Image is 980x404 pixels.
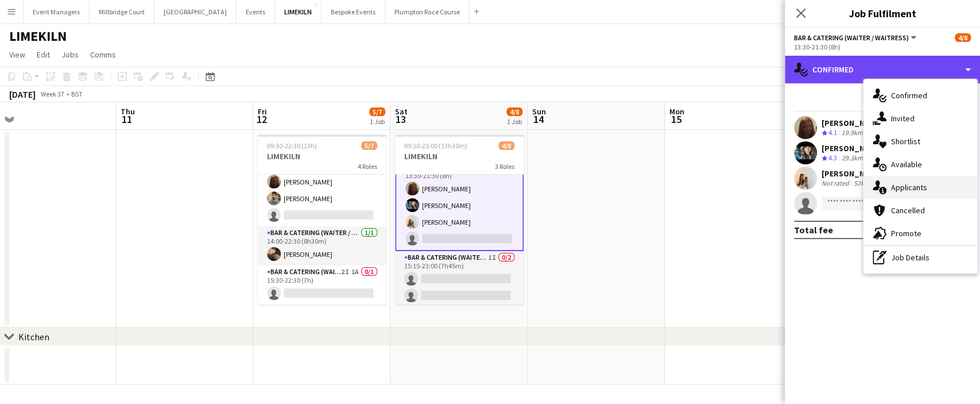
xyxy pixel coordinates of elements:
span: 5/7 [361,141,377,150]
span: Available [891,159,922,170]
button: Event Managers [24,1,90,23]
span: 4/8 [498,141,514,150]
button: Events [237,1,275,23]
h3: LIMEKILN [258,151,386,161]
a: Comms [86,47,121,62]
span: Bar & Catering (Waiter / waitress) [794,33,909,42]
div: BST [71,90,83,98]
a: Jobs [57,47,83,62]
span: Comms [90,49,116,60]
span: 4.3 [828,153,837,162]
span: 15 [668,113,684,126]
span: Edit [37,49,50,60]
span: Thu [121,106,135,117]
span: View [9,49,25,60]
h1: LIMEKILN [9,28,67,45]
div: [DATE] [9,89,36,100]
span: 5/7 [369,107,385,116]
span: 12 [256,113,267,126]
span: Invited [891,113,915,124]
app-card-role: Bar & Catering (Waiter / waitress)1/114:00-22:30 (8h30m)[PERSON_NAME] [258,226,386,266]
button: Bespoke Events [321,1,385,23]
span: Sat [395,106,408,117]
div: Confirmed [785,56,980,83]
span: 4/8 [506,107,522,116]
div: [PERSON_NAME] [822,168,892,179]
h3: LIMEKILN [395,151,524,161]
span: 4 Roles [358,162,377,171]
span: Sun [532,106,546,117]
span: Shortlist [891,136,920,147]
div: Not rated [822,179,851,188]
div: 29.3km [839,153,865,163]
div: 13:30-21:30 (8h) [794,43,971,51]
span: 11 [119,113,135,126]
span: 3 Roles [495,162,514,171]
button: [GEOGRAPHIC_DATA] [154,1,237,23]
div: 19.9km [839,128,865,138]
app-job-card: 09:30-22:30 (13h)5/7LIMEKILN4 Roles[PERSON_NAME]Bar & Catering (Waiter / waitress)3I3A2/314:00-21... [258,134,386,305]
span: Mon [669,106,684,117]
span: 09:30-22:30 (13h) [267,141,317,150]
button: LIMEKILN [275,1,321,23]
div: 1 Job [370,117,385,126]
span: Promote [891,228,921,238]
span: 14 [530,113,546,126]
span: Week 37 [38,90,67,98]
button: Plumpton Race Course [385,1,470,23]
app-card-role: Bar & Catering (Waiter / waitress)3/413:30-21:30 (8h)[PERSON_NAME][PERSON_NAME][PERSON_NAME] [395,160,524,251]
span: 09:30-23:00 (13h30m) [404,141,467,150]
a: View [5,47,30,62]
a: Edit [32,47,55,62]
div: [PERSON_NAME] [822,118,885,128]
span: Applicants [891,182,927,193]
app-card-role: Bar & Catering (Waiter / waitress)1I0/215:15-23:00 (7h45m) [395,251,524,307]
div: 52km [851,179,872,188]
app-card-role: Bar & Catering (Waiter / waitress)3I3A2/314:00-21:30 (7h30m)[PERSON_NAME][PERSON_NAME] [258,154,386,226]
span: Fri [258,106,267,117]
span: 4/8 [955,33,971,42]
div: [PERSON_NAME] [822,143,885,153]
div: Job Details [863,246,977,269]
span: Confirmed [891,90,927,101]
span: Jobs [61,49,79,60]
div: Total fee [794,224,833,236]
button: Millbridge Court [90,1,154,23]
h3: Job Fulfilment [785,6,980,21]
span: Cancelled [891,205,925,216]
button: Bar & Catering (Waiter / waitress) [794,33,918,42]
app-card-role: Bar & Catering (Waiter / waitress)2I1A0/115:30-22:30 (7h) [258,266,386,305]
div: 1 Job [507,117,522,126]
span: 13 [393,113,408,126]
app-job-card: 09:30-23:00 (13h30m)4/8LIMEKILN3 Roles[PERSON_NAME] Bar & Catering (Waiter / waitress)3/413:30-21... [395,134,524,305]
span: 4.1 [828,128,837,137]
div: Kitchen [18,331,49,343]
